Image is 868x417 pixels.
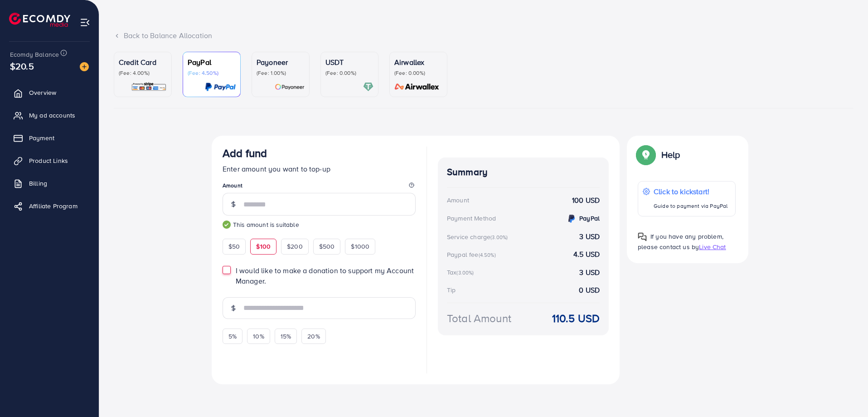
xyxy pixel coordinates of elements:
strong: 110.5 USD [552,310,600,326]
img: card [392,82,442,92]
p: (Fee: 0.00%) [325,69,373,77]
p: Click to kickstart! [654,186,727,197]
span: $50 [228,242,240,251]
span: Overview [29,88,56,97]
img: Popup guide [638,232,647,241]
img: guide [223,221,231,229]
span: Live Chat [699,242,726,251]
span: 5% [228,332,237,341]
p: (Fee: 1.00%) [257,69,305,77]
a: Overview [7,83,92,102]
iframe: PayPal [325,355,416,371]
p: Guide to payment via PayPal [654,201,727,211]
a: Payment [7,129,92,147]
span: $100 [256,242,271,251]
img: credit [566,213,577,224]
img: card [131,82,167,92]
span: Payment [29,133,54,142]
span: $200 [287,242,303,251]
span: Product Links [29,156,68,165]
div: Tip [447,285,456,294]
p: (Fee: 4.50%) [188,69,236,77]
a: Product Links [7,152,92,170]
span: My ad accounts [29,111,75,120]
img: menu [80,17,90,28]
p: USDT [325,57,373,68]
img: card [205,82,236,92]
strong: 3 USD [579,231,600,242]
span: Billing [29,179,47,188]
p: Payoneer [257,57,305,68]
a: My ad accounts [7,106,92,124]
strong: PayPal [579,214,600,223]
img: card [275,82,305,92]
div: Back to Balance Allocation [114,30,853,41]
h4: Summary [447,167,600,178]
small: (3.00%) [456,269,474,276]
p: Airwallex [394,57,442,68]
div: Paypal fee [447,250,499,259]
strong: 4.5 USD [573,249,600,260]
a: Billing [7,174,92,192]
img: image [80,62,89,71]
div: Tax [447,268,477,277]
p: Credit Card [119,57,167,68]
img: Popup guide [638,147,654,163]
p: Enter amount you want to top-up [223,163,416,174]
iframe: Chat [829,376,861,410]
span: 15% [281,332,291,341]
small: This amount is suitable [223,220,416,229]
a: Affiliate Program [7,197,92,215]
small: (4.50%) [479,251,496,259]
span: $1000 [351,242,369,251]
p: PayPal [188,57,236,68]
div: Payment Method [447,214,496,223]
img: card [363,82,373,92]
p: Help [661,149,680,160]
strong: 3 USD [579,267,600,278]
legend: Amount [223,182,416,193]
strong: 0 USD [579,285,600,295]
span: If you have any problem, please contact us by [638,232,723,251]
span: 20% [307,332,320,341]
span: Affiliate Program [29,201,78,211]
small: (3.00%) [490,234,508,241]
span: 10% [253,332,264,341]
p: (Fee: 0.00%) [394,69,442,77]
div: Service charge [447,232,510,241]
div: Amount [447,196,469,205]
span: Ecomdy Balance [10,50,59,59]
span: $500 [319,242,335,251]
h3: Add fund [223,147,267,160]
span: $20.5 [10,59,34,73]
div: Total Amount [447,310,511,326]
strong: 100 USD [572,195,600,206]
p: (Fee: 4.00%) [119,69,167,77]
img: logo [9,13,70,27]
span: I would like to make a donation to support my Account Manager. [236,265,414,286]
